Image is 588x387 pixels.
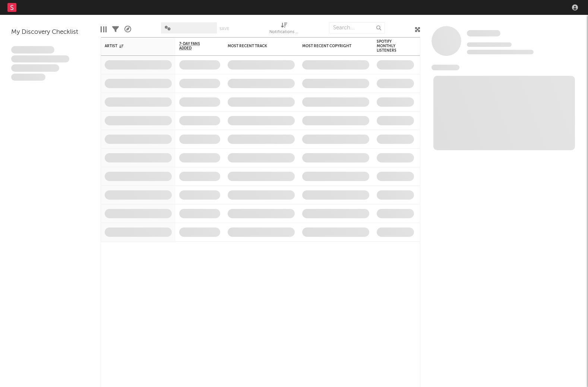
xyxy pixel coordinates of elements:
span: Some Artist [467,30,500,36]
div: Notifications (Artist) [269,19,299,40]
span: 7-Day Fans Added [179,42,209,51]
span: Integer aliquet in purus et [11,55,69,63]
div: Notifications (Artist) [269,28,299,37]
div: Most Recent Track [228,44,284,48]
input: Search... [329,22,385,33]
span: News Feed [431,65,459,70]
div: Spotify Monthly Listeners [377,39,403,53]
div: My Discovery Checklist [11,28,89,37]
div: Edit Columns [101,19,107,40]
button: Save [219,27,229,31]
span: Lorem ipsum dolor [11,46,54,54]
span: 0 fans last week [467,50,534,54]
span: Tracking Since: [DATE] [467,42,512,47]
div: Most Recent Copyright [302,44,358,48]
span: Praesent ac interdum [11,64,59,72]
div: Artist [105,44,161,48]
div: Filters [112,19,119,40]
a: Some Artist [467,30,500,37]
span: Aliquam viverra [11,74,45,81]
div: A&R Pipeline [124,19,131,40]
